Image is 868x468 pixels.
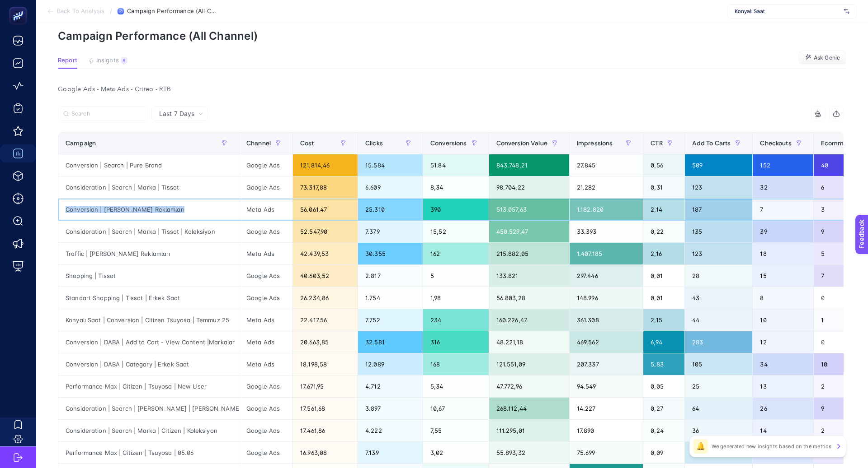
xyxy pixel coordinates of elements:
span: Conversion Value [496,139,547,147]
span: Clicks [365,139,383,147]
div: 2,14 [643,199,684,220]
div: 390 [423,199,489,220]
div: 39 [753,221,813,242]
div: Google Ads - Meta Ads - Criteo - RTB [51,83,851,96]
div: 4.712 [358,375,423,397]
span: Checkouts [760,139,791,147]
div: 469.562 [570,331,643,353]
div: Meta Ads [239,199,292,220]
div: 17.671,95 [293,375,358,397]
div: 17.561,68 [293,398,358,419]
div: 28 [685,265,753,287]
div: Conversion | Search | Pure Brand [58,154,239,176]
div: Consideration | Search | Marka | Citizen | Koleksiyon [58,420,239,441]
div: Performance Max | Citizen | Tsuyosa | 05.06 [58,442,239,463]
div: 91 [685,442,753,463]
div: 215.882,05 [489,243,569,264]
div: 843.748,21 [489,154,569,176]
div: Conversion | DABA | Add to Cart - View Content |Markalar [58,331,239,353]
div: 5,34 [423,375,489,397]
div: 14 [753,420,813,441]
div: 26 [753,398,813,419]
span: Last 7 Days [159,109,194,118]
div: 25 [685,375,753,397]
div: 15 [753,265,813,287]
div: 18 [753,243,813,264]
div: 152 [753,154,813,176]
div: 15.584 [358,154,423,176]
div: Google Ads [239,265,292,287]
div: 73.317,88 [293,176,358,198]
div: 98.704,22 [489,176,569,198]
div: 26.234,86 [293,287,358,309]
div: Google Ads [239,176,292,198]
div: Google Ads [239,221,292,242]
div: 64 [685,398,753,419]
div: Google Ads [239,442,292,463]
div: 3.897 [358,398,423,419]
div: 34 [753,353,813,375]
div: Meta Ads [239,309,292,331]
div: 5,83 [643,353,684,375]
div: 0,01 [643,265,684,287]
div: 15,52 [423,221,489,242]
div: 16.963,08 [293,442,358,463]
div: Google Ads [239,375,292,397]
div: 6.609 [358,176,423,198]
div: 42.439,53 [293,243,358,264]
div: 148.996 [570,287,643,309]
div: 1.407.185 [570,243,643,264]
div: 32 [753,176,813,198]
div: Google Ads [239,420,292,441]
div: Shopping | Tissot [58,265,239,287]
div: 123 [685,176,753,198]
span: Impressions [577,139,613,147]
div: 22.417,56 [293,309,358,331]
div: 7.139 [358,442,423,463]
span: CTR [651,139,662,147]
div: 3,02 [423,442,489,463]
span: Add To Carts [692,139,731,147]
div: 121.551,09 [489,353,569,375]
div: 0,22 [643,221,684,242]
div: 4.222 [358,420,423,441]
div: 513.057,63 [489,199,569,220]
div: Traffic | [PERSON_NAME] Reklamları [58,243,239,264]
div: 33.393 [570,221,643,242]
div: 7 [753,199,813,220]
div: 20.663,85 [293,331,358,353]
div: 7.752 [358,309,423,331]
div: 12.089 [358,353,423,375]
span: Campaign Performance (All Channel) [127,8,217,15]
div: 133.821 [489,265,569,287]
div: 297.446 [570,265,643,287]
div: 43 [685,287,753,309]
div: Conversion | [PERSON_NAME] Reklamları [58,199,239,220]
div: 1,98 [423,287,489,309]
div: 10,67 [423,398,489,419]
span: / [110,7,112,14]
div: Google Ads [239,154,292,176]
div: Meta Ads [239,353,292,375]
div: 55.893,32 [489,442,569,463]
div: 0,27 [643,398,684,419]
span: Cost [300,139,314,147]
div: 135 [685,221,753,242]
div: 8,34 [423,176,489,198]
div: Google Ads [239,287,292,309]
div: 0,09 [643,442,684,463]
div: 6,94 [643,331,684,353]
p: We generated new insights based on the metrics [712,443,831,450]
div: 94.549 [570,375,643,397]
div: 56.061,47 [293,199,358,220]
input: Search [71,111,143,117]
div: 17.461,86 [293,420,358,441]
div: 10 [753,309,813,331]
div: 7.379 [358,221,423,242]
div: 111.295,01 [489,420,569,441]
div: 47.772,96 [489,375,569,397]
div: 18.198,58 [293,353,358,375]
div: Meta Ads [239,243,292,264]
div: 5 [423,265,489,287]
div: 160.226,47 [489,309,569,331]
